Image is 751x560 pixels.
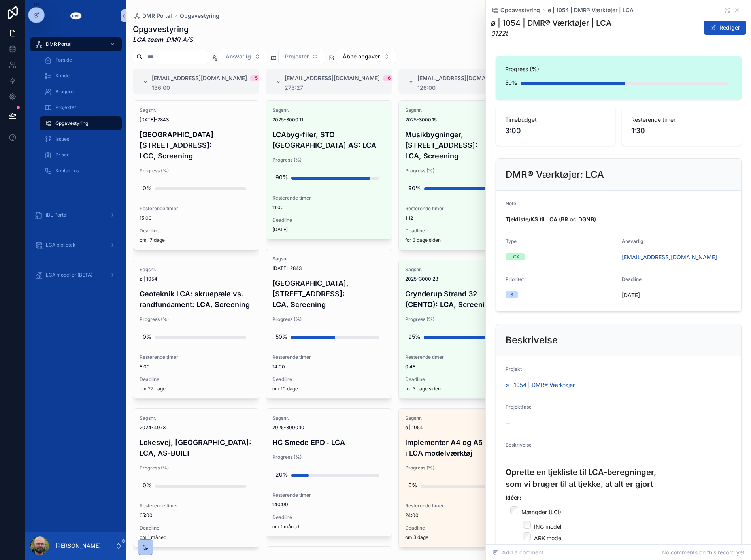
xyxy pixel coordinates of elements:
span: Sagsnr. [405,107,518,113]
a: Sagsnr.2025-3000.15Musikbygninger, [STREET_ADDRESS]: LCA, ScreeningProgress (%)90%Resterende time... [398,100,525,250]
a: DMR Portal [30,37,122,51]
span: Ansvarlig [226,53,251,60]
li: ARK model [531,532,732,542]
span: Progress (%) [405,168,518,174]
span: Projekt [506,366,522,372]
span: Kontakt os [55,168,79,174]
div: LCA [510,253,520,260]
span: Resterende timer [272,492,385,498]
span: 1:12 [405,215,518,221]
span: Projekter [55,104,76,111]
span: Deadline [140,525,253,531]
a: Sagsnr.2025-3000.10HC Smede EPD : LCAProgress (%)20%Resterende timer140:00Deadlineom 1 måned [266,408,392,537]
span: Progress (%) [405,316,518,322]
em: LCA team [133,36,163,43]
h2: DMR® Værktøjer: LCA [506,168,604,181]
span: [DATE]-2843 [140,117,253,123]
span: 2025-3000.11 [272,117,385,123]
span: Type [506,238,517,244]
span: Beskrivelse [506,442,532,448]
p: om 1 måned [272,524,299,530]
span: Opgavestyring [500,6,540,14]
h4: [GEOGRAPHIC_DATA], [STREET_ADDRESS]: LCA, Screening [272,278,385,310]
span: Add a comment... [492,549,548,556]
span: 8:00 [140,364,253,370]
span: - [133,35,193,44]
a: Sagsnr.ø | 1054Geoteknik LCA: skruepæle vs. randfundament: LCA, ScreeningProgress (%)0%Resterende... [133,260,259,399]
span: 2025-3000.10 [272,424,385,431]
span: Sagsnr. [140,107,253,113]
a: LCA bibliotek [30,238,122,252]
a: Sagsnr.2024-4073Lokesvej, [GEOGRAPHIC_DATA]: LCA, AS-BUILTProgress (%)0%Resterende timer65:00Dead... [133,408,259,547]
span: 140:00 [272,502,385,508]
span: Ansvarlig [622,238,643,244]
h4: Musikbygninger, [STREET_ADDRESS]: LCA, Screening [405,129,518,161]
span: Deadline [272,217,385,223]
div: 6 [388,75,391,81]
span: [EMAIL_ADDRESS][DOMAIN_NAME] [285,74,380,82]
h4: Geoteknik LCA: skruepæle vs. randfundament: LCA, Screening [140,288,253,310]
a: Sagsnr.2025-3000.11LCAbyg-filer, STO [GEOGRAPHIC_DATA] AS: LCAProgress (%)90%Resterende timer11:0... [266,100,392,239]
span: Sagsnr. [272,107,385,113]
span: Projekter [285,53,309,60]
div: 0% [143,477,152,493]
a: Forside [40,53,122,67]
div: 0% [143,329,152,345]
p: om 3 dage [405,534,428,541]
span: [DATE]-2843 [272,265,385,272]
span: iBL Portal [46,212,68,218]
a: Opgavestyring [180,12,219,20]
p: Mængder (LCI): [518,506,732,516]
span: 2025-3000.15 [405,117,518,123]
a: Sagsnr.[DATE]-2843[GEOGRAPHIC_DATA][STREET_ADDRESS]: LCC, ScreeningProgress (%)0%Resterende timer... [133,100,259,250]
span: Deadline [140,376,253,383]
span: Deadline [405,376,518,383]
span: [EMAIL_ADDRESS][DOMAIN_NAME] [622,253,717,261]
span: Resterende timer [140,206,253,212]
span: Progress (%) [140,168,253,174]
span: Deadline [140,228,253,234]
h4: Implementer A4 og A5 i LCA modelværktøj [405,437,518,458]
p: [PERSON_NAME] [55,542,101,550]
span: Resterende timer [405,206,518,212]
span: 0:48 [405,364,518,370]
span: -- [506,419,510,427]
span: Deadline [405,525,518,531]
span: 11:00 [272,204,385,211]
a: Opgavestyring [40,116,122,130]
a: Sagsnr.[DATE]-2843[GEOGRAPHIC_DATA], [STREET_ADDRESS]: LCA, ScreeningProgress (%)50%Resterende ti... [266,249,392,399]
span: Projektfase [506,404,532,410]
button: Rediger [704,21,746,35]
h3: Oprette en tjekliste til LCA-beregninger, som vi bruger til at tjekke, at alt er gjort [506,466,732,490]
div: 0% [408,477,417,493]
p: [DATE] [622,291,640,299]
div: 90% [408,180,421,196]
span: Note [506,200,516,206]
span: 65:00 [140,512,253,519]
span: Progress (%) [140,465,253,471]
span: 2025-3000.23 [405,276,518,282]
p: om 10 dage [272,386,298,392]
span: ø | 1054 | DMR® Værktøjer [506,381,575,389]
p: om 17 dage [140,237,165,243]
span: Opgavestyring [55,120,88,126]
span: Resterende timer [140,503,253,509]
span: [EMAIL_ADDRESS][DOMAIN_NAME] [152,74,247,82]
span: Sagsnr. [140,415,253,421]
span: Resterende timer [272,354,385,360]
span: Resterende timer [631,116,732,124]
a: ø | 1054 | DMR® Værktøjer | LCA [548,6,634,14]
h1: ø | 1054 | DMR® Værktøjer | LCA [491,17,611,28]
div: 5 [255,75,258,81]
h4: [GEOGRAPHIC_DATA][STREET_ADDRESS]: LCC, Screening [140,129,253,161]
span: [EMAIL_ADDRESS][DOMAIN_NAME] [417,74,513,82]
a: Priser [40,148,122,162]
span: 24:00 [405,512,518,519]
h4: LCAbyg-filer, STO [GEOGRAPHIC_DATA] AS: LCA [272,129,385,151]
div: 136:00 [152,85,259,91]
p: om 27 dage [140,386,166,392]
a: Brugere [40,85,122,99]
img: App logo [70,9,82,22]
li: ING model [531,521,732,531]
